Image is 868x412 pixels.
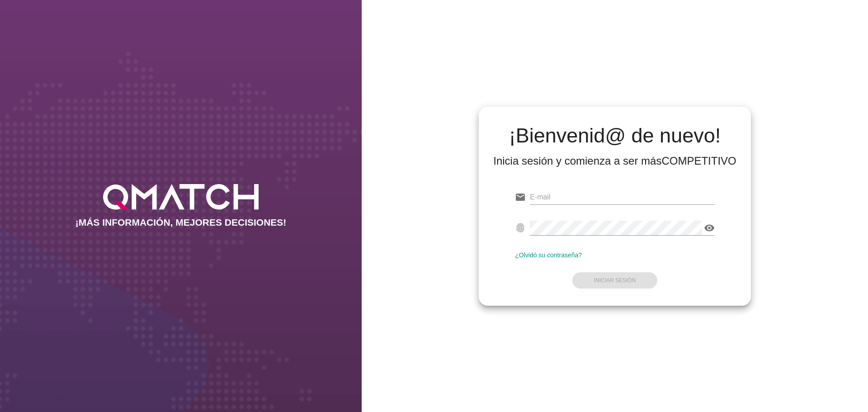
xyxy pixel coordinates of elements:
[515,223,526,233] i: fingerprint
[493,125,736,147] h2: ¡Bienvenid@ de nuevo!
[493,154,736,168] div: Inicia sesión y comienza a ser más
[704,223,715,233] i: visibility
[661,155,736,167] strong: COMPETITIVO
[75,217,287,228] h2: ¡MÁS INFORMACIÓN, MEJORES DECISIONES!
[515,192,526,203] i: email
[530,190,715,204] input: E-mail
[515,251,582,259] a: ¿Olvidó su contraseña?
